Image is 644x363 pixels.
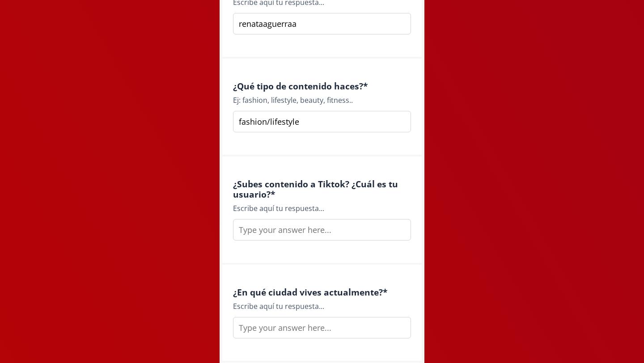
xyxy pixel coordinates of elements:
input: Type your answer here... [233,219,411,241]
div: Escribe aquí tu respuesta... [233,203,411,214]
div: Escribe aquí tu respuesta... [233,301,411,312]
input: Type your answer here... [233,13,411,34]
input: Type your answer here... [233,317,411,338]
h4: ¿En qué ciudad vives actualmente? * [233,287,411,297]
div: Ej: fashion, lifestyle, beauty, fitness.. [233,95,411,106]
h4: ¿Qué tipo de contenido haces? * [233,81,411,91]
input: Type your answer here... [233,111,411,132]
h4: ¿Subes contenido a Tiktok? ¿Cuál es tu usuario? * [233,179,411,199]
